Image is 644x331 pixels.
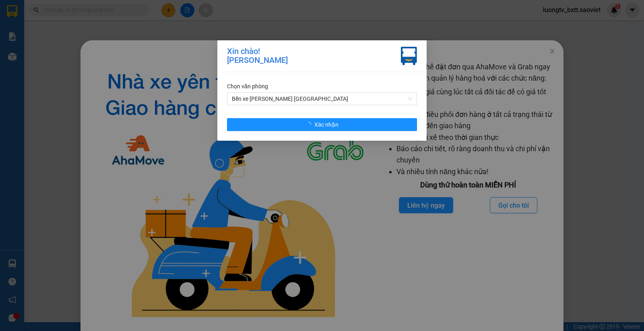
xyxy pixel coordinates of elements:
div: Chọn văn phòng [227,82,417,91]
button: Xác nhận [227,118,417,131]
span: loading [305,122,314,127]
span: Bến xe Trung tâm Lào Cai [232,93,412,105]
div: Xin chào! [PERSON_NAME] [227,47,288,65]
span: Xác nhận [314,120,339,129]
img: vxr-icon [401,47,417,65]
